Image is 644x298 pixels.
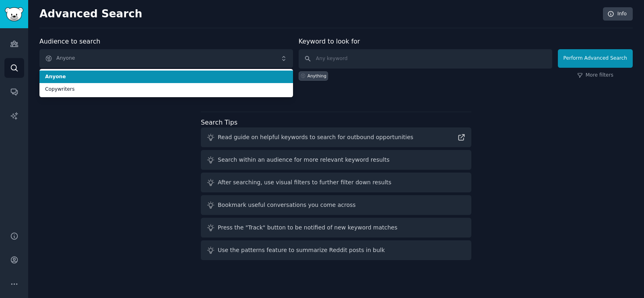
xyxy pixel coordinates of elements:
[218,156,390,164] div: Search within an audience for more relevant keyword results
[45,86,287,93] span: Copywriters
[299,49,552,69] input: Any keyword
[577,72,613,79] a: More filters
[603,7,633,21] a: Info
[39,49,293,68] button: Anyone
[218,178,391,187] div: After searching, use visual filters to further filter down results
[218,223,397,232] div: Press the "Track" button to be notified of new keyword matches
[299,38,360,45] label: Keyword to look for
[39,38,100,45] label: Audience to search
[45,73,287,81] span: Anyone
[558,49,633,68] button: Perform Advanced Search
[218,133,413,142] div: Read guide on helpful keywords to search for outbound opportunities
[39,8,599,21] h2: Advanced Search
[201,119,237,126] label: Search Tips
[39,69,293,97] ul: Anyone
[218,201,356,209] div: Bookmark useful conversations you come across
[218,246,385,254] div: Use the patterns feature to summarize Reddit posts in bulk
[308,73,326,79] div: Anything
[5,7,23,21] img: GummySearch logo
